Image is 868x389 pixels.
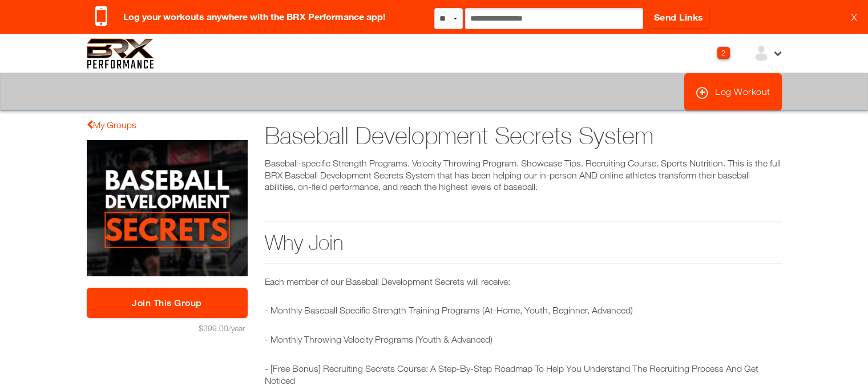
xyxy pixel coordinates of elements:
div: 2 [717,47,730,59]
p: Each member of our Baseball Development Secrets will receive: [265,276,782,288]
span: $399.00/year [199,323,245,333]
img: 6f7da32581c89ca25d665dc3aae533e4f14fe3ef_original.svg [87,38,155,69]
p: - Monthly Baseball Specific Strength Training Programs (At-Home, Youth, Beginner, Advanced) [265,304,782,316]
a: Log Workout [684,73,782,110]
a: My Groups [87,120,136,130]
p: - [Free Bonus] Recruiting Secrets Course: A Step-By-Step Roadmap To Help You Understand The Recru... [265,363,782,387]
img: ios_large.png [87,140,248,276]
h2: Why Join [265,221,782,264]
a: Join This Group [87,288,248,318]
p: Baseball-specific Strength Programs. Velocity Throwing Program. Showcase Tips. Recruiting Course.... [265,157,782,193]
a: Send Links [648,6,709,28]
p: - Monthly Throwing Velocity Programs (Youth & Advanced) [265,334,782,346]
h1: Baseball Development Secrets System [265,119,693,153]
img: ex-default-user.svg [753,45,770,62]
a: X [851,11,857,23]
